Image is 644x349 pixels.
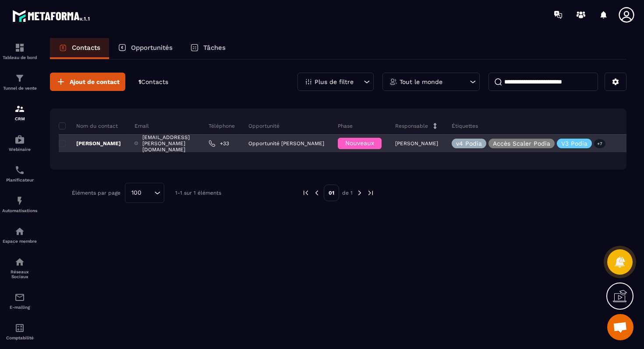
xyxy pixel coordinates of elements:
[2,335,37,340] p: Comptabilité
[2,208,37,213] p: Automatisations
[342,189,353,196] p: de 1
[452,122,478,129] p: Étiquettes
[2,128,37,158] a: automationsautomationsWebinaire
[607,314,633,340] a: Ouvrir le chat
[72,44,100,52] p: Contacts
[138,78,168,86] p: 1
[125,183,164,203] div: Search for option
[356,189,364,197] img: next
[400,79,442,85] p: Tout le monde
[2,66,37,97] a: formationformationTunnel de vente
[313,189,321,197] img: prev
[561,140,587,147] p: V3 Podia
[72,190,120,196] p: Éléments par page
[70,77,120,86] span: Ajout de contact
[395,140,438,147] p: [PERSON_NAME]
[2,189,37,220] a: automationsautomationsAutomatisations
[109,38,181,59] a: Opportunités
[2,220,37,250] a: automationsautomationsEspace membre
[134,122,149,129] p: Email
[345,140,374,147] span: Nouveaux
[50,73,125,91] button: Ajout de contact
[14,323,25,333] img: accountant
[2,116,37,121] p: CRM
[209,122,235,129] p: Téléphone
[128,188,145,198] span: 100
[131,44,173,52] p: Opportunités
[2,239,37,244] p: Espace membre
[248,140,324,147] p: Opportunité [PERSON_NAME]
[2,147,37,152] p: Webinaire
[302,189,310,197] img: prev
[2,305,37,310] p: E-mailing
[338,122,353,129] p: Phase
[181,38,234,59] a: Tâches
[2,36,37,66] a: formationformationTableau de bord
[14,226,25,237] img: automations
[14,292,25,303] img: email
[209,140,229,147] a: +33
[145,188,152,198] input: Search for option
[14,42,25,53] img: formation
[2,250,37,286] a: social-networksocial-networkRéseaux Sociaux
[2,86,37,91] p: Tunnel de vente
[493,140,550,147] p: Accès Scaler Podia
[315,79,354,85] p: Plus de filtre
[2,55,37,60] p: Tableau de bord
[14,195,25,206] img: automations
[2,269,37,279] p: Réseaux Sociaux
[59,122,118,129] p: Nom du contact
[395,122,428,129] p: Responsable
[59,140,121,147] p: [PERSON_NAME]
[2,316,37,347] a: accountantaccountantComptabilité
[14,257,25,267] img: social-network
[456,140,482,147] p: v4 Podia
[2,286,37,316] a: emailemailE-mailing
[14,104,25,114] img: formation
[50,38,109,59] a: Contacts
[14,73,25,84] img: formation
[12,8,91,24] img: logo
[203,44,226,52] p: Tâches
[14,165,25,175] img: scheduler
[2,178,37,182] p: Planificateur
[2,158,37,189] a: schedulerschedulerPlanificateur
[175,190,221,196] p: 1-1 sur 1 éléments
[367,189,375,197] img: next
[248,122,280,129] p: Opportunité
[324,185,339,201] p: 01
[594,139,605,148] p: +7
[14,134,25,145] img: automations
[2,97,37,128] a: formationformationCRM
[141,78,168,85] span: Contacts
